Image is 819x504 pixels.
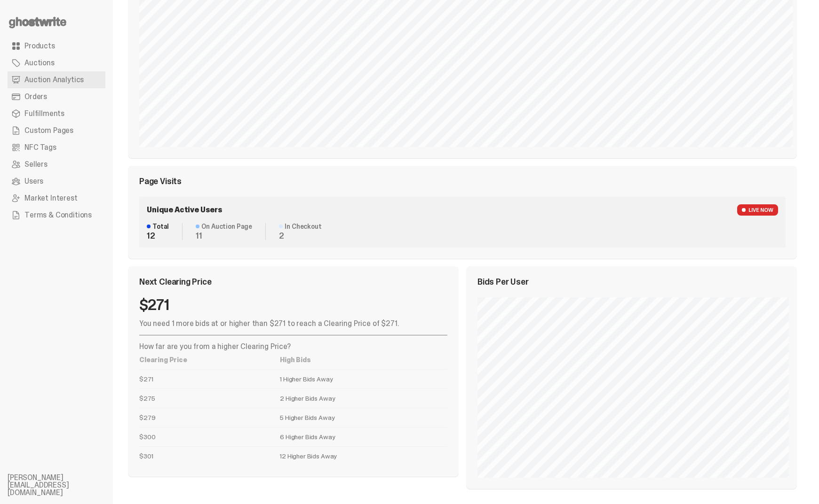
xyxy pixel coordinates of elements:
th: High Bids [280,350,447,370]
td: 1 Higher Bids Away [280,369,447,388]
span: Custom Pages [24,127,73,134]
td: 2 Higher Bids Away [280,388,447,408]
a: Auction Analytics [8,71,105,88]
span: Auctions [24,59,55,67]
span: Sellers [24,161,48,168]
dd: 12 [147,232,169,240]
span: Auction Analytics [24,76,84,84]
td: $271 [139,369,280,388]
span: Bids Per User [477,278,529,286]
a: Auctions [8,54,105,71]
span: Page Visits [139,177,182,186]
p: You need 1 more bids at or higher than $271 to reach a Clearing Price of $271. [139,320,447,327]
span: Unique Active Users [147,206,223,214]
dd: 2 [279,232,321,240]
td: 5 Higher Bids Away [280,408,447,427]
span: Fulfillments [24,110,64,117]
td: $275 [139,388,280,408]
a: Orders [8,88,105,105]
a: Custom Pages [8,122,105,139]
td: 6 Higher Bids Away [280,427,447,446]
td: $301 [139,446,280,465]
span: Products [24,42,55,50]
th: Clearing Price [139,350,280,370]
dd: 11 [196,232,252,240]
span: Next Clearing Price [139,278,212,286]
span: LIVE NOW [737,204,778,216]
span: Users [24,178,43,185]
li: [PERSON_NAME][EMAIL_ADDRESS][DOMAIN_NAME] [8,474,120,496]
div: $271 [139,297,447,312]
span: Orders [24,93,47,101]
a: Users [8,173,105,190]
p: How far are you from a higher Clearing Price? [139,343,447,350]
dt: On Auction Page [196,223,252,230]
span: Terms & Conditions [24,211,92,219]
a: NFC Tags [8,139,105,156]
td: $279 [139,408,280,427]
td: $300 [139,427,280,446]
a: Market Interest [8,190,105,207]
a: Terms & Conditions [8,207,105,224]
a: Fulfillments [8,105,105,122]
a: Sellers [8,156,105,173]
dt: In Checkout [279,223,321,230]
td: 12 Higher Bids Away [280,446,447,465]
a: Products [8,38,105,54]
span: NFC Tags [24,144,56,151]
dt: Total [147,223,169,230]
span: Market Interest [24,194,78,202]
